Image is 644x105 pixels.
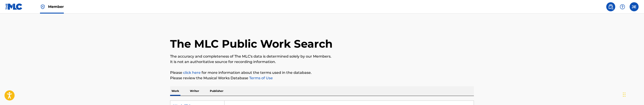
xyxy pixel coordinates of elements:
a: Public Search [606,2,615,11]
a: click here [183,70,201,75]
div: Help [618,2,627,11]
p: The accuracy and completeness of The MLC's data is determined solely by our Members. [170,54,474,59]
div: Drag [623,88,626,101]
p: Work [170,86,180,96]
p: Please review the Musical Works Database [170,75,474,81]
p: Writer [189,86,200,96]
p: Publisher [209,86,225,96]
img: MLC Logo [5,3,23,10]
img: Top Rightsholder [40,4,45,9]
img: help [620,4,625,9]
p: It is not an authoritative source for recording information. [170,59,474,65]
span: Member [48,4,64,9]
img: search [608,4,613,9]
iframe: Chat Widget [622,83,644,105]
a: Terms of Use [248,76,273,80]
div: User Menu [630,2,639,11]
p: Please for more information about the terms used in the database. [170,70,474,75]
h1: The MLC Public Work Search [170,37,333,51]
